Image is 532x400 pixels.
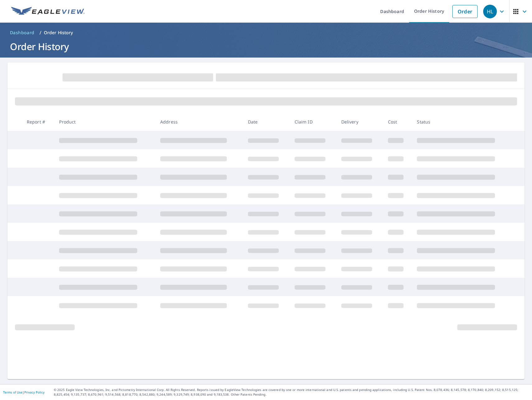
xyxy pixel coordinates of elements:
th: Report # [22,113,54,131]
p: Order History [44,30,73,36]
nav: breadcrumb [7,28,525,38]
th: Product [54,113,155,131]
th: Delivery [336,113,383,131]
a: Order [452,5,478,18]
a: Terms of Use [3,390,22,394]
th: Cost [383,113,412,131]
p: © 2025 Eagle View Technologies, Inc. and Pictometry International Corp. All Rights Reserved. Repo... [54,388,529,397]
p: | [3,390,44,394]
div: HL [483,5,497,18]
th: Claim ID [290,113,336,131]
th: Status [412,113,513,131]
span: Dashboard [10,30,35,36]
th: Date [243,113,290,131]
img: EV Logo [11,7,85,16]
a: Privacy Policy [24,390,44,394]
h1: Order History [7,40,525,53]
th: Address [155,113,243,131]
li: / [40,29,41,36]
a: Dashboard [7,28,37,38]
